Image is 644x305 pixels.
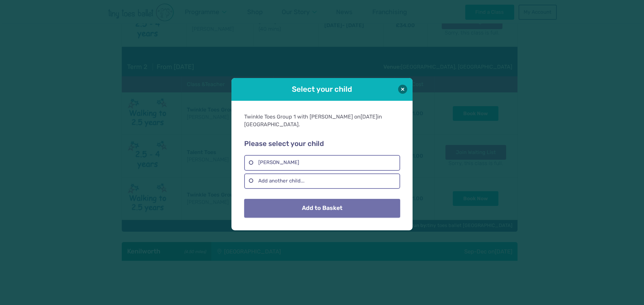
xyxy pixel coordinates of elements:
[244,140,400,148] h2: Please select your child
[244,173,400,189] label: Add another child...
[361,113,377,120] span: [DATE]
[244,113,400,128] div: Twinkle Toes Group 1 with [PERSON_NAME] on in [GEOGRAPHIC_DATA].
[250,84,394,94] h1: Select your child
[244,155,400,170] label: [PERSON_NAME]
[244,199,400,218] button: Add to Basket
